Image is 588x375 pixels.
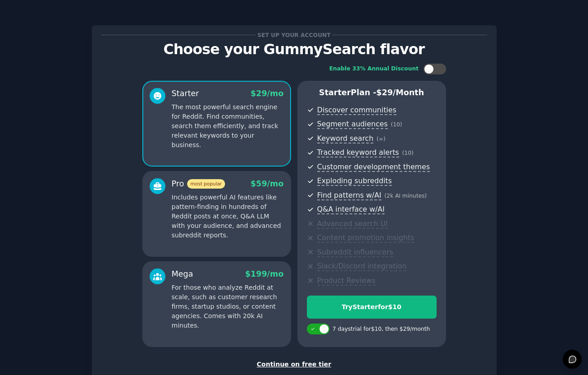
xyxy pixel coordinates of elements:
span: Find patterns w/AI [317,191,381,200]
span: Set up your account [256,30,332,40]
span: Subreddit influencers [317,248,393,257]
span: Slack/Discord integration [317,262,407,271]
div: Enable 33% Annual Discount [329,65,419,73]
span: $ 59 /mo [250,179,283,188]
span: Discover communities [317,106,396,115]
div: 7 days trial for $10 , then $ 29 /month [333,325,430,333]
div: Try Starter for $10 [307,302,436,312]
button: TryStarterfor$10 [307,296,437,319]
span: Keyword search [317,134,374,144]
span: Content promotion insights [317,233,414,243]
p: Choose your GummySearch flavor [101,42,487,57]
p: The most powerful search engine for Reddit. Find communities, search them efficiently, and track ... [172,102,284,150]
span: $ 29 /month [376,88,424,97]
span: ( 2k AI minutes ) [385,193,427,199]
div: Continue on free tier [101,360,487,369]
div: Pro [172,178,225,190]
p: For those who analyze Reddit at scale, such as customer research firms, startup studios, or conte... [172,283,284,330]
p: Includes powerful AI features like pattern-finding in hundreds of Reddit posts at once, Q&A LLM w... [172,193,284,240]
span: ( 10 ) [402,150,414,156]
div: Mega [172,269,193,280]
p: Starter Plan - [307,87,437,98]
div: Starter [172,88,199,99]
span: Tracked keyword alerts [317,148,399,157]
span: Product Reviews [317,276,376,286]
span: most popular [187,179,225,189]
span: Q&A interface w/AI [317,205,385,214]
span: ( 10 ) [391,121,402,128]
span: Advanced search UI [317,219,388,229]
span: ( ∞ ) [376,136,386,142]
span: $ 29 /mo [250,89,283,98]
span: $ 199 /mo [245,269,283,278]
span: Customer development themes [317,162,430,172]
span: Exploding subreddits [317,176,392,186]
span: Segment audiences [317,120,388,129]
